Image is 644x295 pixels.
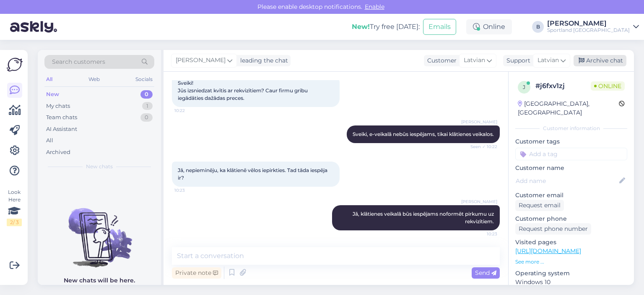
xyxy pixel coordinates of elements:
span: Sveiki, e-veikalā nebūs iespējams, tikai klātienes veikalos. [353,131,494,137]
input: Add name [516,176,618,185]
div: B [532,21,544,33]
span: [PERSON_NAME] [461,198,497,205]
div: Team chats [46,113,77,122]
div: [GEOGRAPHIC_DATA], [GEOGRAPHIC_DATA] [518,99,619,117]
b: New! [352,23,370,31]
div: Support [503,56,530,65]
span: Send [475,269,496,277]
span: Enable [362,3,387,10]
p: New chats will be here. [64,276,135,285]
div: Socials [134,74,154,85]
span: j [523,84,525,90]
a: [URL][DOMAIN_NAME] [515,247,581,255]
p: Customer email [515,191,627,200]
p: Visited pages [515,238,627,247]
div: All [44,74,54,85]
img: No chats [38,193,161,269]
div: Look Here [7,188,22,226]
div: leading the chat [237,56,288,65]
p: See more ... [515,258,627,266]
a: [PERSON_NAME]Sportland [GEOGRAPHIC_DATA] [547,20,639,34]
div: My chats [46,102,70,110]
input: Add a tag [515,148,627,160]
span: 10:22 [174,107,206,114]
div: Sportland [GEOGRAPHIC_DATA] [547,27,630,34]
span: Search customers [52,57,105,66]
img: Askly Logo [7,57,23,73]
div: Request email [515,200,564,211]
p: Operating system [515,269,627,278]
span: 10:23 [466,231,497,237]
span: 10:23 [174,187,206,193]
button: Emails [423,19,456,35]
span: Sveiki! Jūs izsniedzat kvītis ar rekvizītiem? Caur firmu gribu iegādāties dažādas preces. [178,80,309,101]
p: Customer phone [515,214,627,223]
div: Archive chat [574,55,626,66]
span: Latvian [464,56,485,65]
div: Customer [424,56,457,65]
div: [PERSON_NAME] [547,20,630,27]
div: 0 [140,90,153,99]
span: New chats [86,163,113,170]
span: Jā, nepieminēju, ka klātienē vēlos iepirkties. Tad tāda iespēja ir? [178,167,329,181]
div: Try free [DATE]: [352,22,420,32]
p: Windows 10 [515,278,627,287]
div: Web [87,74,101,85]
p: Customer tags [515,137,627,146]
span: Latvian [538,56,559,65]
div: All [46,136,53,145]
p: Customer name [515,164,627,172]
span: Seen ✓ 10:22 [466,144,497,150]
div: AI Assistant [46,125,77,133]
div: Private note [172,267,221,279]
div: Archived [46,148,70,157]
span: Online [591,81,625,91]
span: [PERSON_NAME] [176,56,226,65]
span: Jā, klātienes veikalā būs iespējams noformēt pirkumu uz rekvizītiem. [353,211,495,225]
div: Online [466,19,512,34]
div: Request phone number [515,223,591,235]
div: 2 / 3 [7,219,22,226]
div: Customer information [515,125,627,132]
span: [PERSON_NAME] [461,119,497,125]
div: # j6fxv1zj [535,81,591,91]
div: 1 [142,102,153,110]
div: New [46,90,59,99]
div: 0 [140,113,153,122]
